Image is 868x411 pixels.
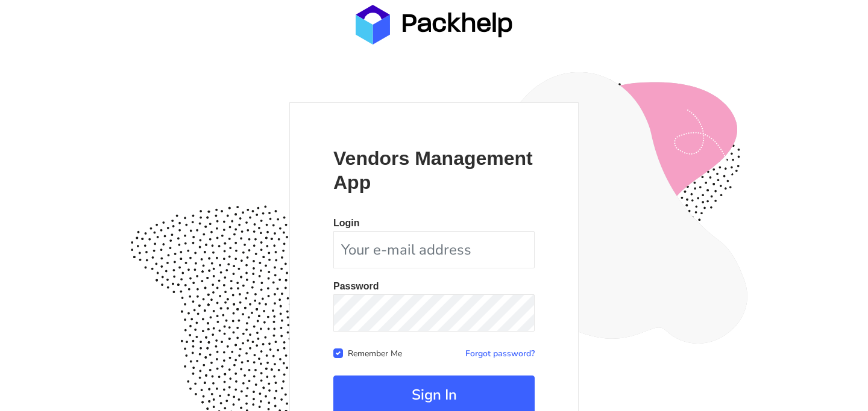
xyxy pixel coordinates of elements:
p: Login [333,218,535,228]
p: Vendors Management App [333,146,535,194]
input: Your e-mail address [333,231,535,268]
label: Remember Me [348,346,402,359]
p: Password [333,282,535,291]
a: Forgot password? [465,348,535,359]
